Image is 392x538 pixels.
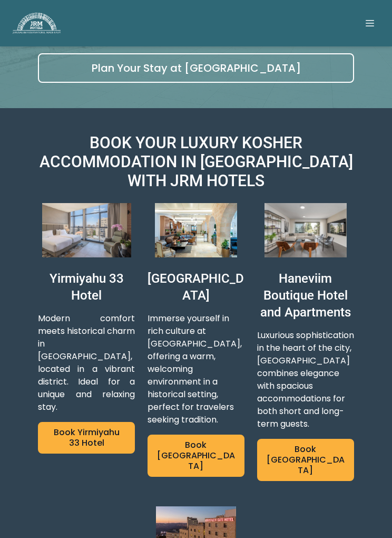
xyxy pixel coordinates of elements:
[257,439,354,481] a: Book [GEOGRAPHIC_DATA]
[38,422,135,454] a: Book Yirmiyahu 33 Hotel
[148,435,244,477] a: Book [GEOGRAPHIC_DATA]
[38,203,135,257] img: Yirmiyahu 33 Hotel
[257,329,354,430] p: Luxurious sophistication in the heart of the city, [GEOGRAPHIC_DATA] combines elegance with spaci...
[257,203,354,257] img: Haneviim Boutique Hotel and Apartments
[38,270,135,304] p: Yirmiyahu 33 Hotel
[13,13,61,34] img: JRM Hotels
[148,312,244,426] p: Immerse yourself in rich culture at [GEOGRAPHIC_DATA], offering a warm, welcoming environment in ...
[257,270,354,321] p: Haneviim Boutique Hotel and Apartments
[38,312,135,414] p: Modern comfort meets historical charm in [GEOGRAPHIC_DATA], located in a vibrant district. Ideal ...
[148,270,244,304] p: [GEOGRAPHIC_DATA]
[38,133,354,190] h2: BOOK YOUR LUXURY KOSHER ACCOMMODATION IN [GEOGRAPHIC_DATA] WITH JRM HOTELS
[148,203,244,257] img: Prima Palace hotel
[38,53,354,83] a: Plan Your Stay at [GEOGRAPHIC_DATA]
